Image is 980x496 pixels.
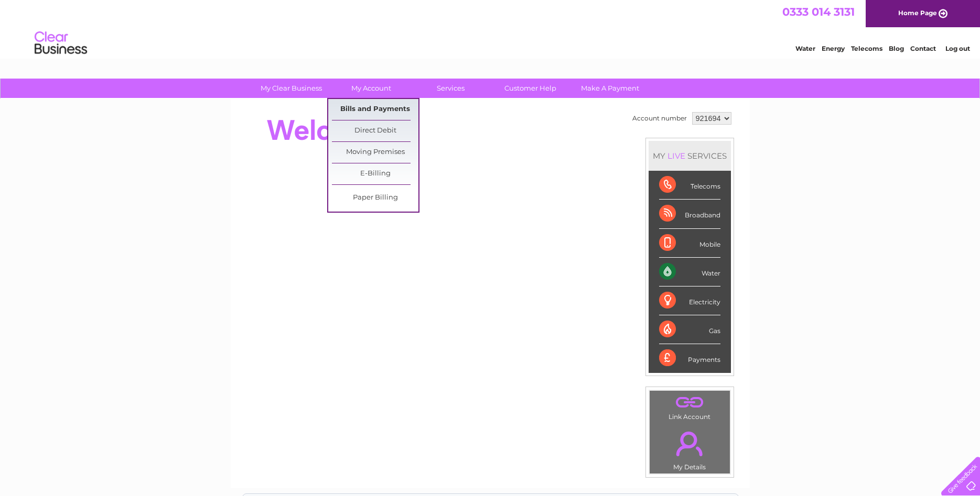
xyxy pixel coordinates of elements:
[649,390,730,423] td: Link Account
[659,315,720,344] div: Gas
[822,45,845,52] a: Energy
[567,79,653,98] a: Make A Payment
[889,45,904,52] a: Blog
[332,163,418,184] a: E-Billing
[34,27,88,59] img: logo.png
[659,200,720,228] div: Broadband
[332,120,418,141] a: Direct Debit
[659,344,720,372] div: Payments
[243,6,738,51] div: Clear Business is a trading name of Verastar Limited (registered in [GEOGRAPHIC_DATA] No. 3667643...
[659,171,720,200] div: Telecoms
[332,188,418,208] a: Paper Billing
[652,425,727,462] a: .
[332,142,418,163] a: Moving Premises
[659,229,720,258] div: Mobile
[851,45,882,52] a: Telecoms
[795,45,815,52] a: Water
[407,79,494,98] a: Services
[665,151,687,161] div: LIVE
[248,79,335,98] a: My Clear Business
[782,5,855,18] a: 0333 014 3131
[487,79,574,98] a: Customer Help
[630,109,690,127] td: Account number
[328,79,414,98] a: My Account
[659,258,720,286] div: Water
[652,393,727,412] a: .
[945,45,970,52] a: Log out
[649,141,731,171] div: MY SERVICES
[910,45,936,52] a: Contact
[659,286,720,315] div: Electricity
[332,99,418,120] a: Bills and Payments
[649,423,730,474] td: My Details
